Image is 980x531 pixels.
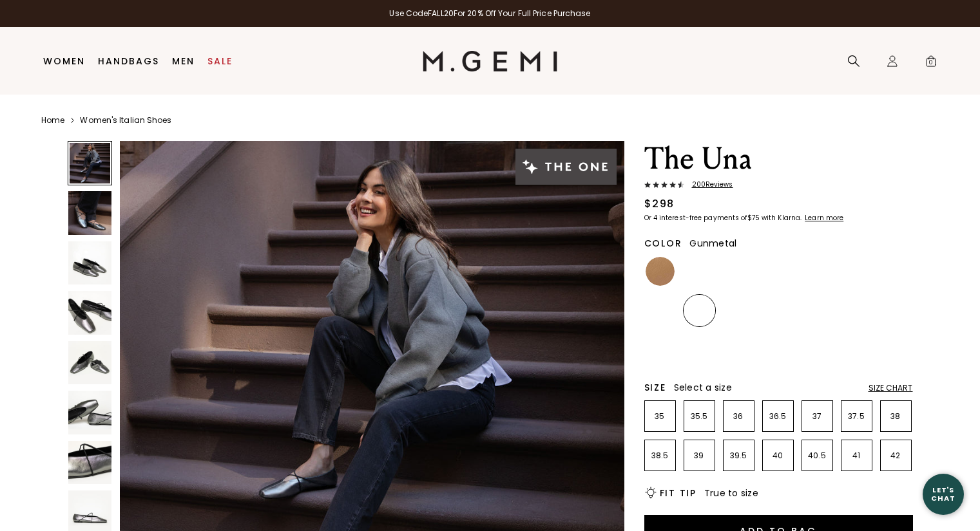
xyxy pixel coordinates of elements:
div: $298 [644,196,675,212]
a: Women's Italian Shoes [80,115,171,126]
img: The Una [68,191,111,234]
img: The Una [68,291,111,334]
img: The Una [68,241,111,284]
a: Sale [207,56,233,66]
img: The Una [68,391,111,434]
div: Let's Chat [923,486,964,502]
img: Silver [646,296,675,325]
p: 42 [881,451,911,461]
a: Home [41,115,64,126]
img: Ecru [842,296,871,325]
klarna-placement-style-body: with Klarna [762,213,803,223]
img: Black [724,257,753,286]
h1: The Una [644,141,913,177]
p: 40 [763,451,793,461]
img: Cocoa [764,257,793,286]
a: Learn more [803,214,843,222]
a: Handbags [98,56,159,66]
img: Navy [646,335,675,364]
span: 200 Review s [684,181,733,189]
img: The Una [68,341,111,384]
a: Men [172,56,195,66]
img: Leopard Print [685,257,714,286]
span: True to size [704,487,758,499]
img: Gold [881,257,910,286]
p: 41 [841,451,872,461]
img: Ballerina Pink [881,296,910,325]
p: 37.5 [841,411,872,422]
img: Military [724,296,753,325]
img: The Una [68,441,111,484]
p: 39.5 [724,451,754,461]
h2: Fit Tip [660,488,697,498]
p: 40.5 [802,451,832,461]
span: 0 [925,57,937,70]
img: The One tag [515,149,617,185]
img: Antique Rose [803,296,832,325]
klarna-placement-style-cta: Learn more [805,213,843,223]
klarna-placement-style-amount: $75 [747,213,760,223]
a: 200Reviews [644,181,913,191]
p: 35.5 [684,411,715,422]
p: 38.5 [645,451,675,461]
img: Light Tan [646,257,675,286]
img: Burgundy [842,257,871,286]
p: 36 [724,411,754,422]
img: Midnight Blue [803,257,832,286]
span: Gunmetal [689,237,736,250]
img: Gunmetal [685,296,714,325]
strong: FALL20 [428,8,454,19]
h2: Color [644,238,682,248]
a: Women [43,56,85,66]
img: Chocolate [764,296,793,325]
klarna-placement-style-body: Or 4 interest-free payments of [644,213,747,223]
div: Size Chart [869,383,913,393]
h2: Size [644,382,666,393]
p: 39 [684,451,715,461]
p: 36.5 [763,411,793,422]
p: 35 [645,411,675,422]
span: Select a size [674,381,732,394]
img: M.Gemi [423,51,557,71]
p: 37 [802,411,832,422]
p: 38 [881,411,911,422]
